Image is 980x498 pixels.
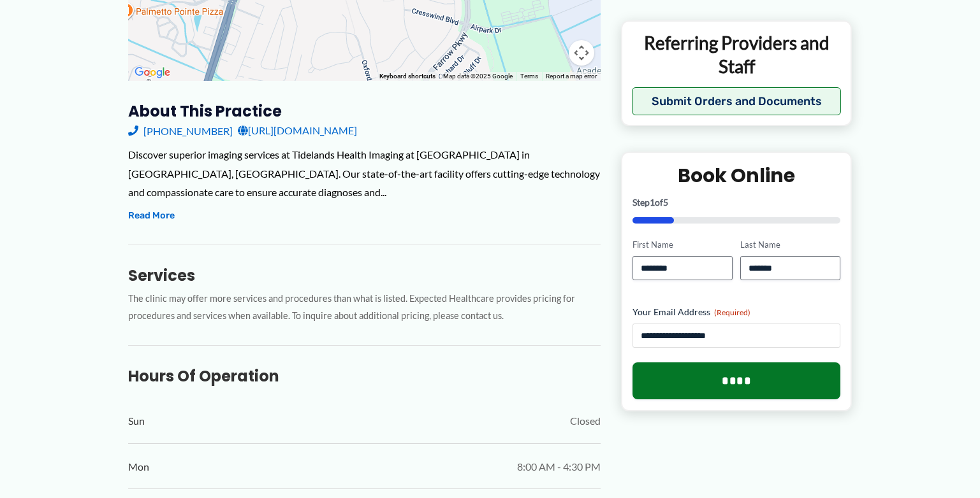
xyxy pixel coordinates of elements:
[128,208,175,224] button: Read More
[632,87,842,115] button: Submit Orders and Documents
[517,457,601,476] span: 8:00 AM - 4:30 PM
[633,198,841,207] p: Step of
[570,411,601,430] span: Closed
[546,73,597,80] a: Report a map error
[632,31,842,78] p: Referring Providers and Staff
[128,366,601,386] h3: Hours of Operation
[128,457,149,476] span: Mon
[569,40,594,66] button: Map camera controls
[128,101,601,121] h3: About this practice
[633,163,841,188] h2: Book Online
[714,307,750,317] span: (Required)
[128,411,145,430] span: Sun
[740,239,840,251] label: Last Name
[128,290,601,325] p: The clinic may offer more services and procedures than what is listed. Expected Healthcare provid...
[520,73,538,80] a: Terms (opens in new tab)
[663,197,668,208] span: 5
[128,266,601,285] h3: Services
[128,145,601,202] div: Discover superior imaging services at Tidelands Health Imaging at [GEOGRAPHIC_DATA] in [GEOGRAPHI...
[443,73,513,80] span: Map data ©2025 Google
[128,121,233,140] a: [PHONE_NUMBER]
[633,239,733,251] label: First Name
[238,121,357,140] a: [URL][DOMAIN_NAME]
[131,64,173,81] a: Open this area in Google Maps (opens a new window)
[650,197,655,208] span: 1
[633,305,841,318] label: Your Email Address
[131,64,173,81] img: Google
[379,72,435,81] button: Keyboard shortcuts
